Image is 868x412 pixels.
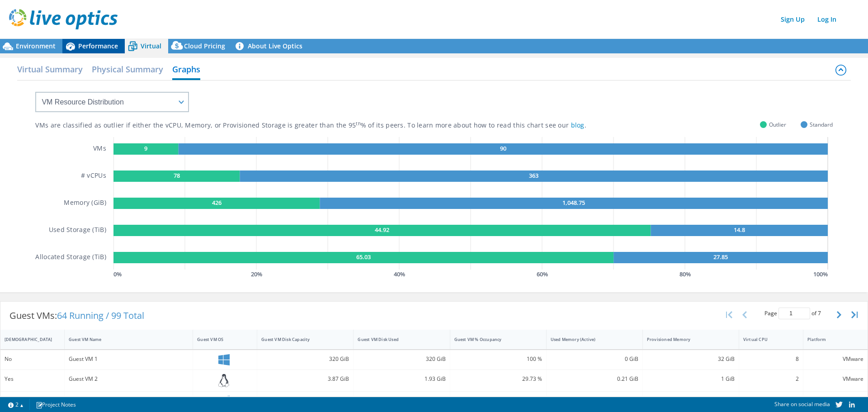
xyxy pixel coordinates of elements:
h5: Memory (GiB) [64,198,106,209]
div: Guest VM OS [197,336,242,342]
div: [DEMOGRAPHIC_DATA] [5,336,49,342]
div: Provisioned Memory [647,336,724,342]
span: Environment [16,42,56,50]
text: 100 % [813,270,828,278]
div: Guest VM Disk Used [358,336,434,342]
img: live_optics_svg.svg [9,9,118,29]
text: 363 [529,171,538,180]
div: Guest VMs: [0,302,153,330]
text: 90 [500,144,506,152]
div: 1.93 GiB [358,374,445,384]
div: Guest VM 3 [69,396,189,406]
div: 4 GiB [647,396,735,406]
div: Virtual CPU [743,336,788,342]
text: 44.92 [375,226,389,234]
text: 20 % [250,270,262,278]
h5: # vCPUs [81,170,106,182]
h2: Virtual Summary [17,60,83,78]
text: 426 [212,199,222,207]
div: 1.08 GiB [551,396,638,406]
div: Yes [5,396,60,406]
text: 80 % [679,270,690,278]
div: 30.13 % [454,396,542,406]
a: Log In [813,13,841,26]
div: 3.87 GiB [261,374,349,384]
div: VMware [807,374,863,384]
div: Platform [807,336,853,342]
div: 320 GiB [261,354,349,364]
div: 30.13 GiB [358,396,445,406]
a: Sign Up [776,13,809,26]
h2: Physical Summary [92,60,163,78]
span: 7 [818,309,821,317]
h5: VMs [93,143,106,155]
div: 1 GiB [647,374,735,384]
h5: Used Storage (TiB) [49,225,106,236]
div: Yes [5,374,60,384]
text: 0 % [113,270,122,278]
div: Used Memory (Active) [551,336,627,342]
div: 320 GiB [358,354,445,364]
div: Guest VM 1 [69,354,189,364]
div: VMware [807,354,863,364]
a: blog [571,121,585,129]
div: 2 [743,374,799,384]
text: 40 % [393,270,405,278]
span: Standard [810,119,833,130]
input: jump to page [778,308,810,319]
span: 64 Running / 99 Total [57,309,144,322]
span: Page of [764,308,821,319]
span: Virtual [141,42,161,50]
h5: Allocated Storage (TiB) [35,252,106,263]
sup: th [356,120,361,127]
text: 65.03 [356,253,371,261]
h2: Graphs [172,60,200,80]
span: Cloud Pricing [184,42,225,50]
div: VMs are classified as outlier if either the vCPU, Memory, or Provisioned Storage is greater than ... [35,121,632,130]
div: 32 GiB [647,354,735,364]
div: Guest VM 2 [69,374,189,384]
text: 78 [174,171,180,180]
div: No [5,354,60,364]
div: 0.21 GiB [551,374,638,384]
a: 2 [2,399,30,410]
div: 29.73 % [454,374,542,384]
text: 9 [144,144,147,152]
div: 8 [743,354,799,364]
a: Project Notes [29,399,82,410]
div: 99.51 GiB [261,396,349,406]
div: Guest VM % Occupancy [454,336,531,342]
div: Guest VM Disk Capacity [261,336,338,342]
div: VMware [807,396,863,406]
svg: GaugeChartPercentageAxisTexta [113,270,833,279]
div: 2 [743,396,799,406]
text: 1,048.75 [562,199,585,207]
a: About Live Optics [232,39,309,53]
text: 27.85 [713,253,728,261]
div: 0 GiB [551,354,638,364]
text: 14.8 [734,226,745,234]
div: Guest VM Name [69,336,178,342]
span: Performance [78,42,118,50]
text: 60 % [536,270,547,278]
div: 100 % [454,354,542,364]
span: Outlier [769,119,786,130]
span: Share on social media [774,400,830,408]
